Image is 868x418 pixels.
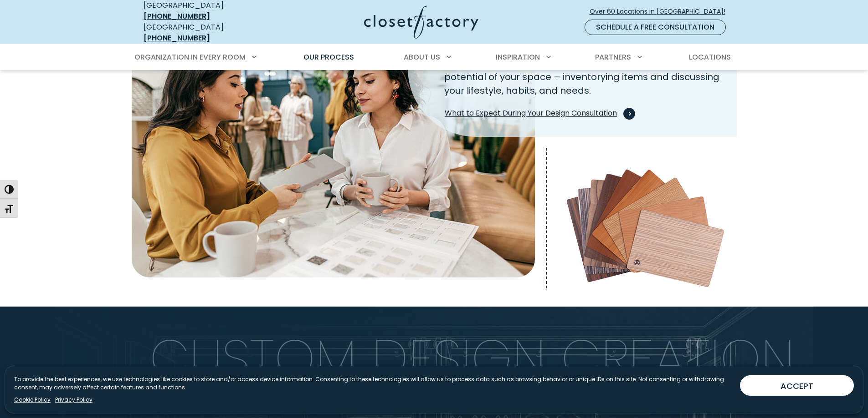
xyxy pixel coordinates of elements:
[144,33,210,43] a: [PHONE_NUMBER]
[689,52,731,62] span: Locations
[444,105,632,123] a: What to Expect During Your Design Consultation
[14,396,51,404] a: Cookie Policy
[740,375,854,396] button: ACCEPT
[132,7,535,277] img: Closet Factory Designer and customer consultation
[585,20,726,35] a: Schedule a Free Consultation
[445,108,632,120] span: What to Expect During Your Design Consultation
[144,22,276,44] div: [GEOGRAPHIC_DATA]
[149,332,795,384] p: Custom Design Creation
[404,52,440,62] span: About Us
[590,7,733,16] span: Over 60 Locations in [GEOGRAPHIC_DATA]!
[128,45,740,70] nav: Primary Menu
[589,4,733,20] a: Over 60 Locations in [GEOGRAPHIC_DATA]!
[144,11,210,21] a: [PHONE_NUMBER]
[554,168,736,288] img: Wood veneer swatches
[444,56,726,97] p: We begin by understanding the essentials to uncover the potential of your space – inventorying it...
[14,375,733,392] p: To provide the best experiences, we use technologies like cookies to store and/or access device i...
[134,52,246,62] span: Organization in Every Room
[496,52,540,62] span: Inspiration
[364,5,478,39] img: Closet Factory Logo
[303,52,354,62] span: Our Process
[55,396,92,404] a: Privacy Policy
[595,52,631,62] span: Partners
